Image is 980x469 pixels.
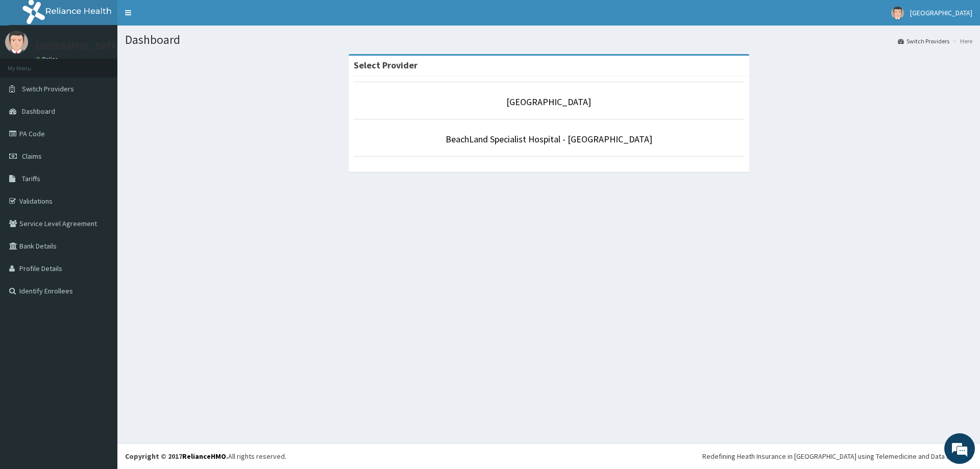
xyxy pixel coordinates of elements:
[354,59,418,71] strong: Select Provider
[891,7,904,19] img: User Image
[950,37,972,45] li: Here
[125,33,972,46] h1: Dashboard
[22,84,74,93] span: Switch Providers
[898,37,949,45] a: Switch Providers
[22,107,55,116] span: Dashboard
[36,56,60,63] a: Online
[702,451,972,461] div: Redefining Heath Insurance in [GEOGRAPHIC_DATA] using Telemedicine and Data Science!
[5,31,28,54] img: User Image
[36,41,120,51] p: [GEOGRAPHIC_DATA]
[182,452,226,461] a: RelianceHMO
[22,152,42,161] span: Claims
[22,174,40,183] span: Tariffs
[125,452,228,461] strong: Copyright © 2017 .
[446,133,652,145] a: BeachLand Specialist Hospital - [GEOGRAPHIC_DATA]
[506,96,591,108] a: [GEOGRAPHIC_DATA]
[910,8,972,17] span: [GEOGRAPHIC_DATA]
[117,443,980,469] footer: All rights reserved.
